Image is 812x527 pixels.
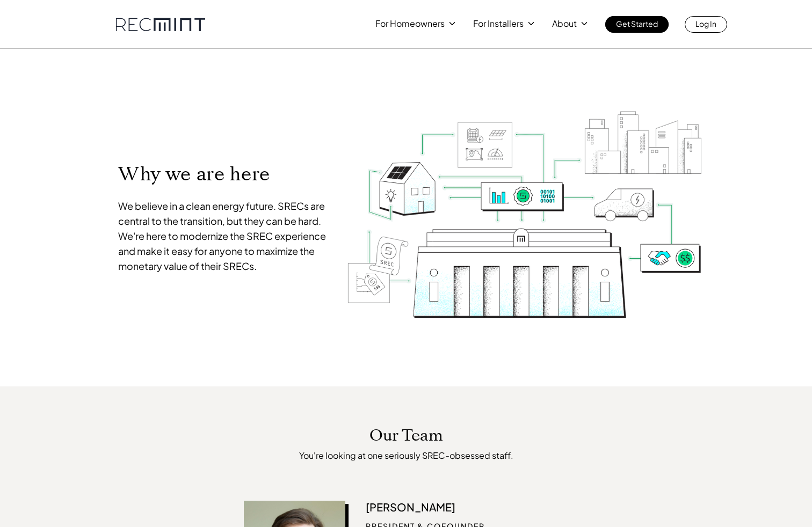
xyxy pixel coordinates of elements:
p: [PERSON_NAME] [366,501,569,514]
a: Get Started [605,16,669,33]
p: For Homeowners [375,16,445,31]
p: You're looking at one seriously SREC-obsessed staff. [244,450,569,460]
p: We believe in a clean energy future. SRECs are central to the transition, but they can be hard. W... [118,199,329,274]
p: Our Team [369,427,443,445]
a: Log In [685,16,727,33]
p: For Installers [473,16,524,31]
p: Log In [695,16,716,31]
p: Why we are here [118,162,329,186]
p: Get Started [616,16,658,31]
p: About [552,16,577,31]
